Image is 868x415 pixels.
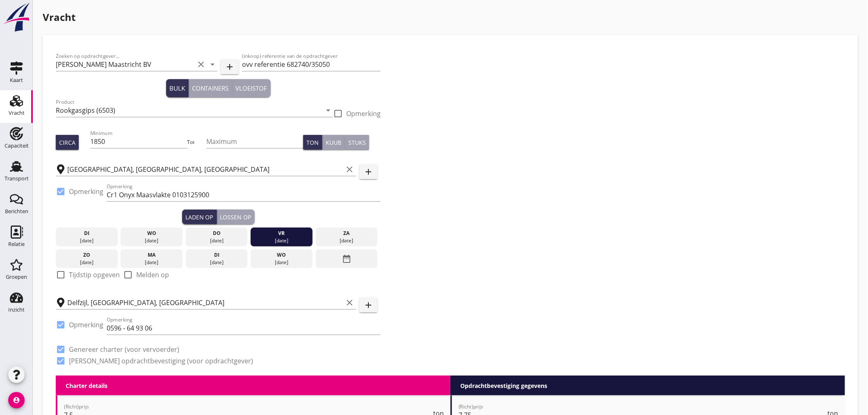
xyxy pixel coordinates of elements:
div: wo [123,230,180,237]
label: Tijdstip opgeven [69,271,120,279]
label: Melden op [136,271,169,279]
div: di [58,230,116,237]
div: Kaart [10,78,23,83]
h1: Vracht [43,10,858,25]
div: Bulk [169,84,185,93]
div: [DATE] [188,259,246,266]
button: Ton [303,135,322,150]
div: Vracht [9,110,25,116]
button: Kuub [322,135,345,150]
div: [DATE] [253,259,311,266]
input: Losplaats [67,296,343,309]
i: account_circle [8,392,25,408]
label: Genereer charter (voor vervoerder) [69,345,179,353]
input: Opmerking [107,188,381,201]
div: [DATE] [58,259,116,266]
input: Opmerking [107,322,381,335]
i: add [363,167,373,177]
div: Ton [306,138,319,147]
div: [DATE] [123,259,180,266]
div: Lossen op [220,213,251,221]
button: Containers [189,79,233,97]
div: Capaciteit [5,143,29,148]
div: [DATE] [188,237,246,244]
div: wo [253,251,311,259]
div: za [318,230,376,237]
div: [DATE] [58,237,116,244]
div: di [188,251,246,259]
button: Circa [56,135,79,150]
div: Groepen [6,274,27,280]
i: arrow_drop_down [208,59,217,69]
div: vr [253,230,311,237]
button: Vloeistof [233,79,271,97]
div: Stuks [348,138,366,147]
div: [DATE] [123,237,180,244]
div: [DATE] [253,237,311,244]
div: Berichten [5,209,28,214]
i: arrow_drop_down [323,105,333,115]
button: Laden op [182,210,217,224]
img: logo-small.a267ee39.svg [2,2,31,32]
i: add [363,300,373,310]
label: Opmerking [69,321,103,329]
div: Circa [59,138,75,147]
button: Lossen op [217,210,255,224]
div: zo [58,251,116,259]
div: [DATE] [318,237,376,244]
input: (inkoop) referentie van de opdrachtgever [242,58,381,71]
i: clear [345,164,354,174]
i: add [225,62,235,72]
div: Vloeistof [236,84,267,93]
input: Minimum [90,135,187,148]
button: Stuks [345,135,369,150]
div: Tot [187,139,206,146]
i: date_range [342,251,352,266]
input: Zoeken op opdrachtgever... [56,58,194,71]
div: Kuub [326,138,341,147]
label: Opmerking [69,187,103,196]
div: do [188,230,246,237]
label: Opmerking [346,109,381,118]
i: clear [345,298,354,308]
div: Relatie [8,242,25,247]
div: ma [123,251,180,259]
input: Maximum [206,135,303,148]
label: [PERSON_NAME] opdrachtbevestiging (voor opdrachtgever) [69,357,253,365]
button: Bulk [166,79,189,97]
div: Inzicht [8,307,25,312]
div: Transport [5,176,29,181]
div: Containers [192,84,229,93]
i: clear [196,59,206,69]
div: Laden op [185,213,213,221]
input: Laadplaats [67,163,343,176]
input: Product [56,104,322,117]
